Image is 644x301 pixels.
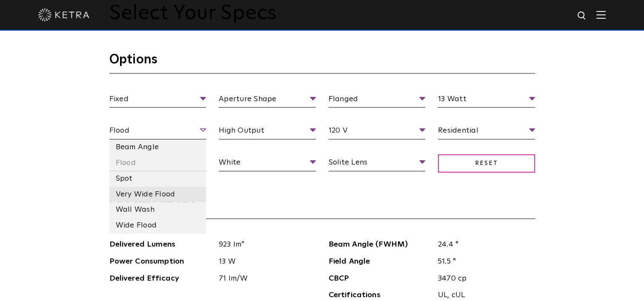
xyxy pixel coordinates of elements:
li: Very Wide Flood [109,187,206,202]
span: Delivered Lumens [109,239,213,251]
img: Hamburger%20Nav.svg [596,11,606,19]
span: Field Angle [329,256,432,268]
span: High Output [219,125,316,139]
span: Flanged [329,93,426,108]
img: search icon [577,11,587,21]
span: 13 W [212,256,316,268]
span: Beam Angle (FWHM) [329,239,432,251]
li: Spot [109,171,206,187]
span: Power Consumption [109,256,213,268]
span: White [219,156,316,171]
span: 120 V [329,125,426,139]
span: Aperture Shape [219,93,316,108]
span: 923 lm* [212,239,316,251]
span: 71 lm/W [212,273,316,285]
span: 3470 cp [432,273,535,285]
span: 51.5 ° [432,256,535,268]
li: Wall Wash [109,202,206,218]
span: Delivered Efficacy [109,273,213,285]
span: Fixed [109,93,206,108]
span: Residential [438,125,535,139]
span: CBCP [329,273,432,285]
img: ketra-logo-2019-white [38,9,89,21]
span: Solite Lens [329,156,426,171]
span: Flood [109,125,206,139]
li: Flood [109,155,206,171]
span: Reset [438,154,535,173]
li: Wide Flood [109,218,206,233]
li: Beam Angle [109,139,206,155]
h3: Specifications [109,197,535,219]
h3: Options [109,51,535,74]
span: 24.4 ° [432,239,535,251]
span: 13 Watt [438,93,535,108]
